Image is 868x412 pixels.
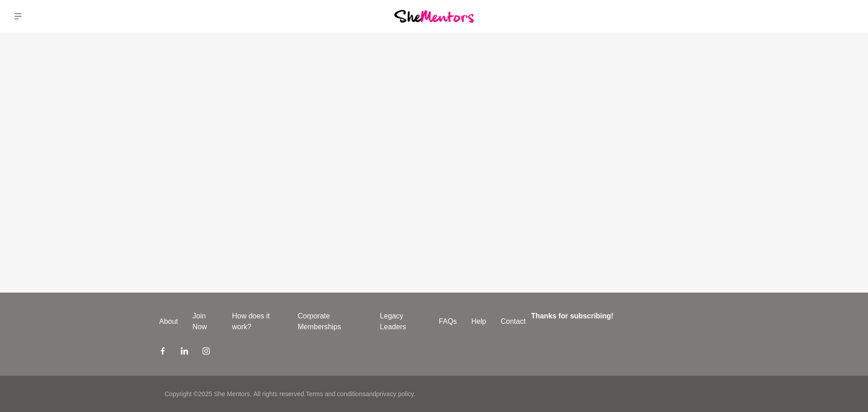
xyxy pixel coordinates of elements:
a: Terms and conditions [306,390,365,398]
a: FAQs [432,316,464,327]
p: All rights reserved. and . [253,389,415,399]
a: Christie Flora [835,5,857,27]
a: About [152,316,185,327]
a: Legacy Leaders [373,311,431,332]
a: Join Now [185,311,225,332]
a: Contact [494,316,533,327]
a: LinkedIn [181,347,188,358]
a: Corporate Memberships [290,311,373,332]
h4: Thanks for subscribing! [531,311,703,322]
a: Facebook [159,347,166,358]
a: How does it work? [225,311,290,332]
a: Help [464,316,494,327]
a: privacy policy [376,390,414,398]
img: She Mentors Logo [394,10,474,22]
a: Instagram [203,347,210,358]
p: Copyright © 2025 She Mentors . [165,389,251,399]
